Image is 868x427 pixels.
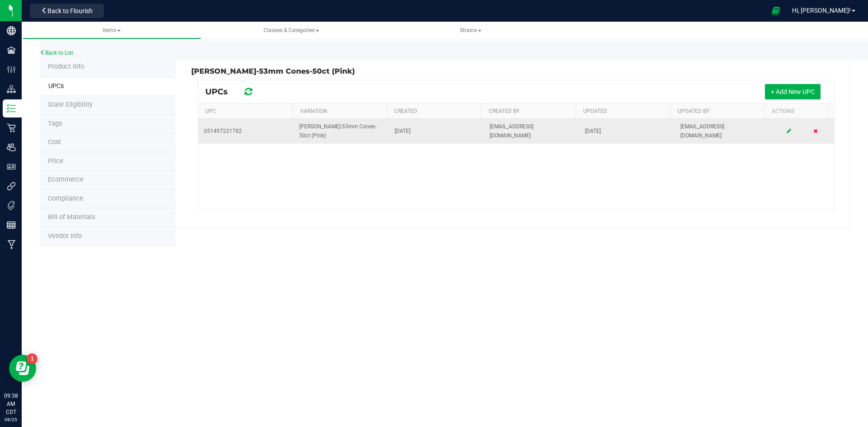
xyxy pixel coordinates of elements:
div: Actions [772,108,824,114]
a: Created [394,108,417,114]
button: + Add New UPC [765,84,821,99]
span: [EMAIL_ADDRESS][DOMAIN_NAME] [680,122,765,140]
inline-svg: Facilities [7,46,16,55]
i: Edit UPC [787,128,791,134]
p: 08/25 [4,416,18,423]
a: Updated [583,108,607,114]
span: Items [103,27,121,33]
span: Strains [460,27,481,33]
span: Product Info [48,63,84,70]
span: [DATE] [395,127,410,136]
button: Back to Flourish [30,4,104,18]
span: Compliance [48,195,83,202]
iframe: Resource center [9,355,36,382]
inline-svg: Company [7,26,16,35]
span: Back to Flourish [47,7,93,14]
span: + Add New UPC [771,88,815,95]
span: Bill of Materials [48,213,95,221]
inline-svg: Manufacturing [7,240,16,249]
span: Ecommerce [48,176,84,183]
span: Price [48,157,63,165]
inline-svg: Configuration [7,65,16,74]
span: Tag [48,82,64,90]
inline-svg: Integrations [7,182,16,191]
span: [DATE] [585,127,601,136]
a: Updated By [678,108,709,114]
span: Hi, [PERSON_NAME]! [792,7,851,14]
span: Cost [48,138,61,146]
inline-svg: Distribution [7,84,16,94]
inline-svg: Reports [7,221,16,230]
span: UPCs [205,87,237,97]
inline-svg: Users [7,143,16,152]
span: Tag [48,120,62,127]
p: 09:38 AM CDT [4,392,18,416]
span: Open Ecommerce Menu [766,2,786,19]
inline-svg: Inventory [7,104,16,113]
span: [PERSON_NAME]-53mm Cones-50ct (Pink) [299,122,384,140]
span: [EMAIL_ADDRESS][DOMAIN_NAME] [490,122,574,140]
a: Variation [300,108,327,114]
inline-svg: User Roles [7,162,16,171]
a: Back to List [40,50,73,56]
span: Tag [48,101,93,108]
inline-svg: Tags [7,201,16,210]
i: Delete [813,128,817,134]
span: 051497221782 [204,127,242,136]
span: Vendor Info [48,232,82,240]
span: Classes & Categories [264,27,319,33]
h3: [PERSON_NAME]-53mm Cones-50ct (Pink) [191,67,509,75]
a: Created By [489,108,519,114]
inline-svg: Retail [7,123,16,132]
iframe: Resource center unread badge [27,353,38,364]
a: UPC [205,108,216,114]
